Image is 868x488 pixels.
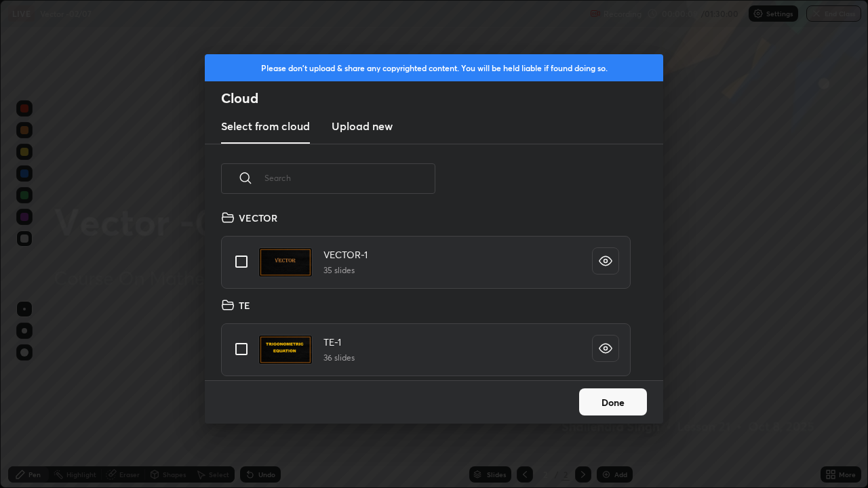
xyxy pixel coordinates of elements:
img: 17596835506AH1O1.pdf [258,335,313,365]
h3: Select from cloud [221,118,310,134]
h5: 35 slides [323,264,368,277]
img: 17596830578IZQTB.pdf [258,247,313,277]
h4: TE [239,298,250,312]
h5: 36 slides [323,352,355,364]
h4: TE-1 [323,335,355,349]
h4: VECTOR-1 [323,247,368,262]
input: Search [264,149,435,207]
h3: Upload new [332,118,393,134]
h2: Cloud [221,89,663,107]
h4: VECTOR [239,211,277,225]
div: Please don't upload & share any copyrighted content. You will be held liable if found doing so. [205,54,663,81]
div: grid [205,209,647,380]
button: Done [579,388,647,415]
